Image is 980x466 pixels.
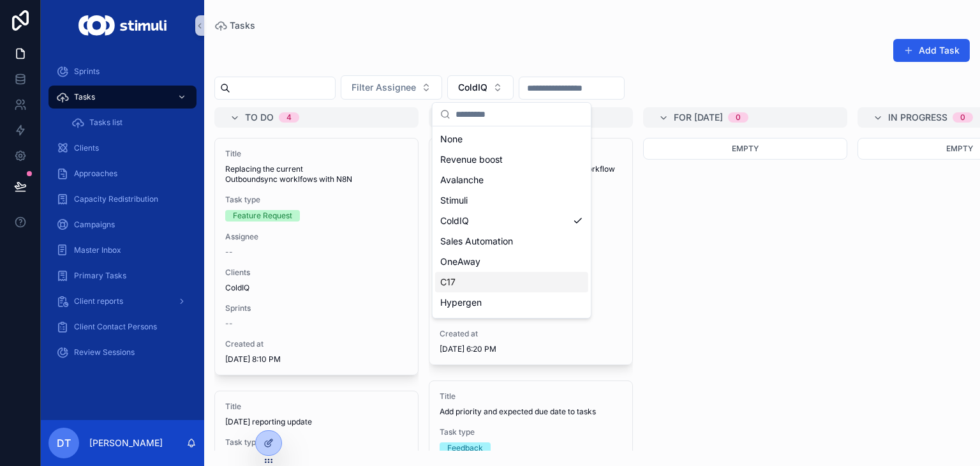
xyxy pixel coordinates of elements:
span: Primary Tasks [74,271,126,281]
span: ColdIQ [225,283,249,293]
span: Hypergen [440,296,482,309]
span: -- [225,247,233,257]
a: Tasks [48,86,197,109]
span: Task type [440,427,622,437]
span: Title [225,149,408,159]
span: Master Inbox [74,245,121,255]
a: Master Inbox [48,239,197,262]
span: Stimuli [440,194,468,207]
span: Review Sessions [74,347,135,357]
span: Tasks list [89,117,122,128]
span: [DATE] reporting update [225,417,408,427]
span: Task type [225,437,408,447]
p: [PERSON_NAME] [89,437,163,449]
a: Tasks list [64,111,197,134]
span: Created at [225,339,408,349]
span: Task type [225,195,408,205]
div: None [435,129,588,149]
a: Client reports [48,290,197,313]
span: Campaigns [74,220,115,230]
span: Vangates [440,317,480,329]
a: Review Sessions [48,341,197,364]
span: Tasks [74,92,95,102]
a: Capacity Redistribution [48,188,197,211]
span: In progress [888,111,947,124]
span: [DATE] 8:10 PM [225,354,408,365]
button: Select Button [341,75,442,100]
span: Clients [225,267,408,278]
span: Add priority and expected due date to tasks [440,407,622,417]
div: Feedback [447,442,483,454]
span: To do [245,111,274,124]
button: Select Button [447,75,514,100]
a: Client Contact Persons [48,315,197,338]
span: [DATE] 6:20 PM [440,344,622,354]
div: scrollable content [41,51,204,380]
a: Sprints [48,60,197,83]
span: Assignee [225,232,408,242]
a: Approaches [48,162,197,185]
span: Sprints [225,303,408,313]
span: ColdIQ [440,214,469,227]
div: 0 [960,112,965,123]
span: Avalanche [440,174,484,186]
span: Client Contact Persons [74,322,157,332]
span: Capacity Redistribution [74,194,158,204]
span: Revenue boost [440,153,503,166]
span: Sprints [74,66,100,77]
a: Primary Tasks [48,264,197,287]
span: Filter Assignee [352,81,416,94]
span: Title [225,402,408,412]
a: Tasks [214,19,255,32]
button: Add Task [893,39,970,62]
span: Empty [732,144,759,153]
span: Tasks [230,19,255,32]
span: DT [57,435,71,451]
span: Replacing the current Outboundsync worklfows with N8N [225,164,408,184]
span: Client reports [74,296,123,306]
div: 0 [736,112,741,123]
span: Sales Automation [440,235,513,248]
span: Title [440,391,622,402]
a: Clients [48,137,197,160]
a: Campaigns [48,213,197,236]
span: Created at [440,329,622,339]
a: TitleReplacing the current Outboundsync worklfows with N8NTask typeFeature RequestAssignee--Clien... [214,138,419,375]
img: App logo [78,15,166,36]
div: Feature Request [233,210,292,222]
a: TitleAdd batching to the [PERSON_NAME]'s workflowTask typeTaskAssignee--ClientsColdIQSprints--Cre... [429,138,633,365]
span: ColdIQ [458,81,487,94]
span: Clients [74,143,99,153]
span: For [DATE] [674,111,723,124]
span: C17 [440,276,456,289]
span: Empty [946,144,973,153]
div: 4 [286,112,292,123]
span: Approaches [74,169,117,179]
span: OneAway [440,255,480,268]
div: Suggestions [433,126,591,318]
span: -- [225,319,233,329]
